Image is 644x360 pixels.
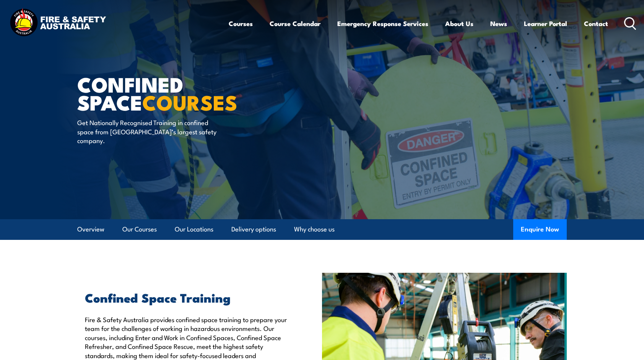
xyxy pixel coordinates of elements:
[77,118,217,145] p: Get Nationally Recognised Training in confined space from [GEOGRAPHIC_DATA]’s largest safety comp...
[77,75,266,111] h1: Confined Space
[229,13,253,34] a: Courses
[490,13,507,34] a: News
[85,292,287,303] h2: Confined Space Training
[524,13,567,34] a: Learner Portal
[270,13,320,34] a: Course Calendar
[513,219,567,240] button: Enquire Now
[445,13,473,34] a: About Us
[142,86,237,117] strong: COURSES
[175,219,213,239] a: Our Locations
[584,13,608,34] a: Contact
[231,219,276,239] a: Delivery options
[337,13,428,34] a: Emergency Response Services
[122,219,157,239] a: Our Courses
[294,219,335,239] a: Why choose us
[77,219,104,239] a: Overview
